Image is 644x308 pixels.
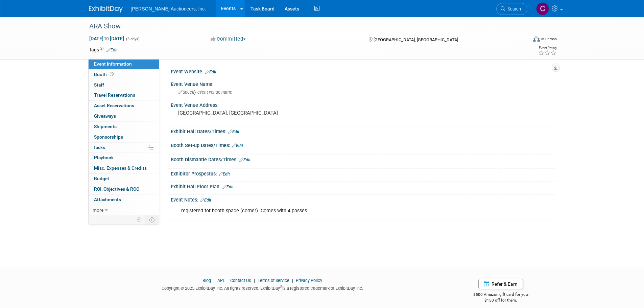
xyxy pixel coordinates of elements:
a: API [217,278,224,283]
div: Event Format [487,35,557,45]
a: Terms of Service [258,278,289,283]
div: Exhibitor Prospectus: [171,169,555,177]
span: | [212,278,216,283]
img: ExhibitDay [89,6,123,13]
span: [GEOGRAPHIC_DATA], [GEOGRAPHIC_DATA] [374,37,458,42]
pre: [GEOGRAPHIC_DATA], [GEOGRAPHIC_DATA] [178,110,324,116]
span: Shipments [94,124,117,129]
span: Staff [94,82,104,88]
span: Tasks [93,145,105,150]
span: | [225,278,229,283]
a: Giveaways [89,111,159,121]
span: Travel Reservations [94,92,135,98]
a: Privacy Policy [296,278,322,283]
img: Format-Inperson.png [533,36,540,42]
a: Staff [89,80,159,90]
a: Travel Reservations [89,90,159,100]
span: | [290,278,295,283]
div: Event Website: [171,67,555,75]
div: Event Venue Address: [171,100,555,109]
a: Contact Us [230,278,251,283]
div: Exhibit Hall Dates/Times: [171,126,555,135]
span: Booth [94,72,115,77]
span: Asset Reservations [94,103,134,108]
td: Personalize Event Tab Strip [134,215,145,224]
span: Attachments [94,197,121,202]
a: Edit [200,198,211,203]
a: Misc. Expenses & Credits [89,163,159,173]
div: Copyright © 2025 ExhibitDay, Inc. All rights reserved. ExhibitDay is a registered trademark of Ex... [89,284,436,291]
div: Exhibit Hall Floor Plan: [171,182,555,190]
a: Asset Reservations [89,101,159,111]
sup: ® [280,285,282,289]
a: Tasks [89,143,159,153]
a: Sponsorships [89,132,159,142]
span: Event Information [94,61,132,67]
div: Event Rating [538,46,556,50]
div: $500 Amazon gift card for you, [446,287,555,303]
span: ROI, Objectives & ROO [94,186,139,192]
a: ROI, Objectives & ROO [89,184,159,194]
a: more [89,205,159,215]
a: Edit [205,70,216,74]
a: Edit [228,129,239,134]
span: Giveaways [94,113,116,119]
div: ARA Show [87,20,517,32]
div: $150 off for them. [446,298,555,303]
a: Edit [222,185,234,189]
span: to [103,36,110,41]
a: Shipments [89,122,159,132]
span: Booth not reserved yet [109,72,115,77]
span: Search [505,6,521,11]
span: | [252,278,257,283]
a: Edit [219,172,230,176]
div: Booth Set-up Dates/Times: [171,140,555,149]
a: Refer & Earn [478,279,523,289]
div: registered for booth space (corner). Comes with 4 passes [176,204,481,218]
div: Event Venue Name: [171,79,555,88]
a: Event Information [89,59,159,69]
span: [DATE] [DATE] [89,35,124,42]
td: Tags [89,46,118,53]
div: In-Person [541,37,557,42]
a: Edit [106,48,118,52]
span: Playbook [94,155,114,160]
a: Blog [202,278,211,283]
span: [PERSON_NAME] Auctioneers, Inc. [131,6,206,11]
td: Toggle Event Tabs [145,215,159,224]
span: Sponsorships [94,134,123,140]
a: Budget [89,174,159,184]
span: more [93,207,103,213]
span: Specify event venue name [178,90,232,95]
img: Cyndi Wade [536,2,549,15]
a: Attachments [89,195,159,205]
a: Playbook [89,153,159,163]
span: Misc. Expenses & Credits [94,165,147,171]
button: Committed [208,35,248,43]
a: Edit [239,158,251,162]
span: (3 days) [125,37,140,41]
div: Event Notes: [171,195,555,204]
a: Search [496,3,527,15]
a: Booth [89,70,159,80]
a: Edit [232,143,243,148]
span: Budget [94,176,109,181]
div: Booth Dismantle Dates/Times: [171,155,555,163]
